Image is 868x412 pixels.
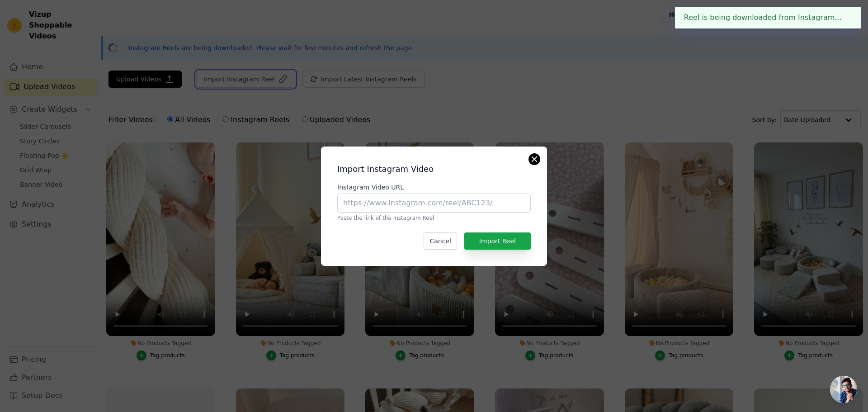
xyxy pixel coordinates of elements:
button: Cancel [424,232,457,250]
label: Instagram Video URL [337,183,531,192]
button: Close modal [529,154,540,165]
p: Paste the link of the Instagram Reel [337,214,531,222]
div: Reel is being downloaded from Instagram... [675,7,861,28]
a: Chat öffnen [830,376,857,403]
button: Import Reel [464,232,531,250]
input: https://www.instagram.com/reel/ABC123/ [337,194,531,213]
button: Close [842,12,852,23]
h2: Import Instagram Video [337,163,531,175]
